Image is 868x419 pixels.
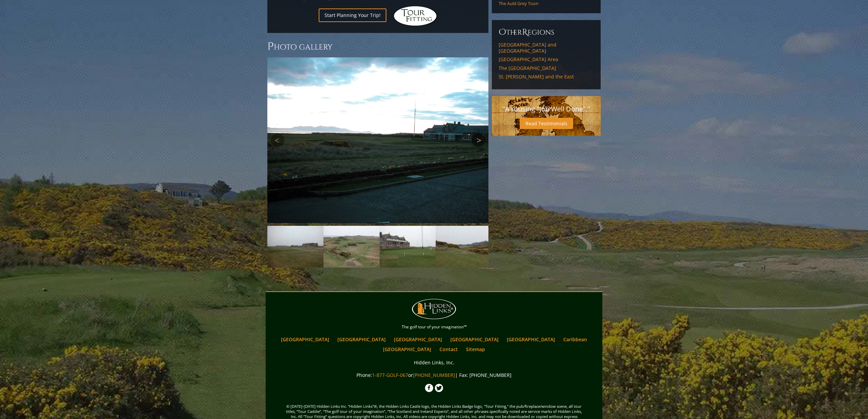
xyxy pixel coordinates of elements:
[267,371,601,379] p: Phone: or | Fax: [PHONE_NUMBER]
[499,65,594,71] a: The [GEOGRAPHIC_DATA]
[522,27,528,38] span: R
[499,103,594,115] p: "A rousing "Job Well Done"."
[380,344,435,354] a: [GEOGRAPHIC_DATA]
[393,6,437,26] img: Hidden Links
[436,344,461,354] a: Contact
[425,384,433,392] img: Facebook
[435,384,443,392] img: Twitter
[267,40,488,53] h3: Photo Gallery
[267,323,601,331] p: The golf tour of your imagination™
[463,344,488,354] a: Sitemap
[334,334,389,344] a: [GEOGRAPHIC_DATA]
[447,334,502,344] a: [GEOGRAPHIC_DATA]
[319,8,386,22] a: Start Planning Your Trip!
[560,334,590,344] a: Caribbean
[372,372,408,378] a: 1-877-GOLF-067
[271,133,284,147] a: Previous
[413,372,455,378] a: [PHONE_NUMBER]
[499,42,594,54] a: [GEOGRAPHIC_DATA] and [GEOGRAPHIC_DATA]
[278,334,333,344] a: [GEOGRAPHIC_DATA]
[503,334,558,344] a: [GEOGRAPHIC_DATA]
[499,27,594,38] h6: ther egions
[499,74,594,80] a: St. [PERSON_NAME] and the East
[390,334,446,344] a: [GEOGRAPHIC_DATA]
[520,118,573,129] a: Read Testimonials
[471,133,485,147] a: Next
[499,56,594,62] a: [GEOGRAPHIC_DATA] Area
[267,358,601,367] p: Hidden Links, Inc.
[499,27,506,38] span: O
